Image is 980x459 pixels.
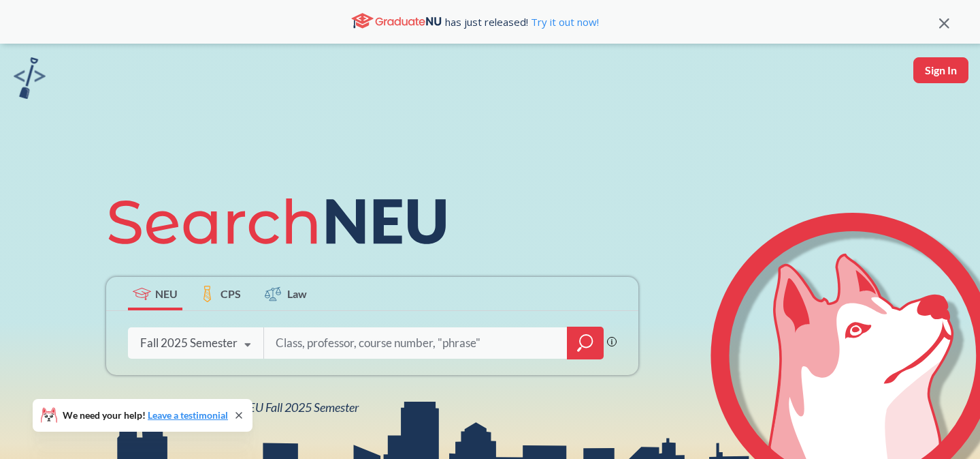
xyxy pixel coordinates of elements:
[240,400,359,415] span: NEU Fall 2025 Semester
[220,286,241,301] span: CPS
[14,57,46,103] a: sandbox logo
[148,409,228,421] a: Leave a testimonial
[274,329,557,357] input: Class, professor, course number, "phrase"
[913,57,968,83] button: Sign In
[528,15,599,29] a: Try it out now!
[577,334,593,353] svg: magnifying glass
[14,57,46,99] img: sandbox logo
[287,286,307,301] span: Law
[567,327,604,359] div: magnifying glass
[155,286,178,301] span: NEU
[445,14,599,29] span: has just released!
[63,411,228,420] span: We need your help!
[140,336,238,351] div: Fall 2025 Semester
